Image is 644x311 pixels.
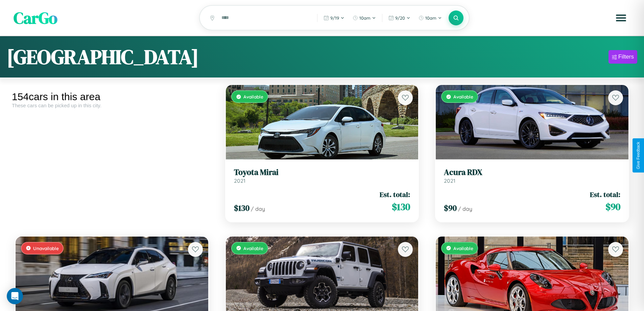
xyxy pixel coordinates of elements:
span: Est. total: [380,190,410,199]
span: $ 130 [234,202,249,214]
div: These cars can be picked up in this city. [12,103,212,108]
span: / day [251,205,265,212]
button: Filters [609,50,637,64]
button: 10am [415,13,445,23]
h3: Acura RDX [444,168,620,177]
span: $ 90 [605,200,620,214]
span: Est. total: [590,190,620,199]
button: 9/19 [320,13,348,23]
span: CarGo [14,7,57,29]
h1: [GEOGRAPHIC_DATA] [7,43,199,71]
span: 9 / 19 [330,15,339,21]
div: Filters [618,53,634,60]
span: $ 130 [392,200,410,214]
span: / day [458,205,472,212]
a: Toyota Mirai2021 [234,168,410,184]
span: 2021 [234,177,245,184]
h3: Toyota Mirai [234,168,410,177]
div: 154 cars in this area [12,91,212,103]
button: Open menu [612,8,630,27]
span: 9 / 20 [395,15,405,21]
button: 9/20 [385,13,414,23]
span: Unavailable [33,245,59,251]
span: Available [453,245,473,251]
span: 10am [359,15,371,21]
button: 10am [349,13,379,23]
span: Available [453,94,473,99]
span: Available [243,94,263,99]
div: Open Intercom Messenger [7,288,23,304]
span: 2021 [444,177,455,184]
div: Give Feedback [636,142,641,169]
span: 10am [425,15,436,21]
span: Available [243,245,263,251]
span: $ 90 [444,202,457,214]
a: Acura RDX2021 [444,168,620,184]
